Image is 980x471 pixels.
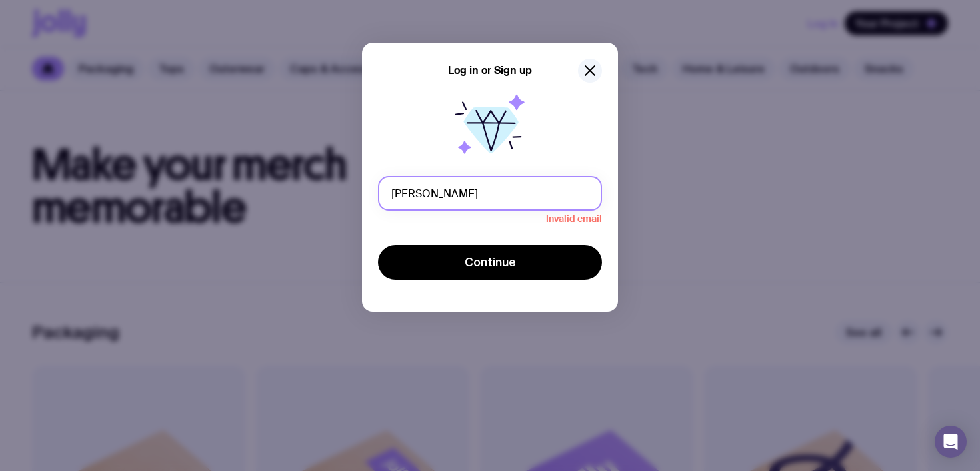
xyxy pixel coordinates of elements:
[378,211,602,224] span: Invalid email
[378,176,602,211] input: you@email.com
[448,64,532,77] h5: Log in or Sign up
[465,254,516,270] span: Continue
[935,426,967,458] div: Open Intercom Messenger
[378,245,602,280] button: Continue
